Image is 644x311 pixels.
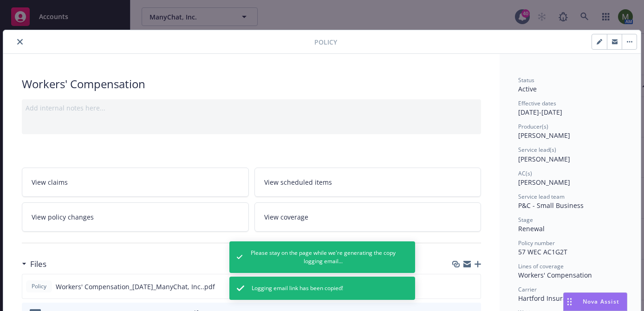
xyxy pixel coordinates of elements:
span: Service lead team [518,193,565,201]
button: download file [454,282,461,292]
span: Hartford Insurance Group [518,294,599,303]
div: Drag to move [564,293,575,311]
span: Status [518,76,534,84]
div: Workers' Compensation [22,76,481,92]
span: AC(s) [518,169,532,177]
span: [PERSON_NAME] [518,131,570,140]
span: Lines of coverage [518,262,564,270]
span: Stage [518,216,533,224]
span: Workers' Compensation [518,271,592,279]
span: Producer(s) [518,123,548,130]
span: Workers' Compensation_[DATE]_ManyChat, Inc..pdf [56,282,215,292]
a: View scheduled items [254,168,481,197]
button: preview file [468,282,477,292]
div: Add internal notes here... [26,103,477,113]
span: Active [518,84,537,93]
a: View policy changes [22,202,249,232]
span: Policy number [518,239,555,247]
button: close [14,36,26,47]
span: View scheduled items [264,177,332,187]
span: [PERSON_NAME] [518,178,570,187]
span: [PERSON_NAME] [518,155,570,163]
span: View coverage [264,212,308,222]
button: Nova Assist [563,292,627,311]
div: [DATE] - [DATE] [518,99,622,117]
span: View claims [32,177,68,187]
span: Policy [30,282,48,291]
div: Files [22,258,46,270]
span: View policy changes [32,212,94,222]
h3: Files [30,258,46,270]
span: Policy [314,37,337,47]
a: View claims [22,168,249,197]
span: Effective dates [518,99,556,107]
span: 57 WEC AC1G2T [518,247,567,256]
span: Logging email link has been copied! [252,284,343,292]
span: Service lead(s) [518,146,556,154]
a: View coverage [254,202,481,232]
span: Carrier [518,285,537,293]
span: Please stay on the page while we're generating the copy logging email... [250,249,396,266]
span: P&C - Small Business [518,201,584,210]
span: Nova Assist [583,298,619,305]
span: Renewal [518,224,545,233]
